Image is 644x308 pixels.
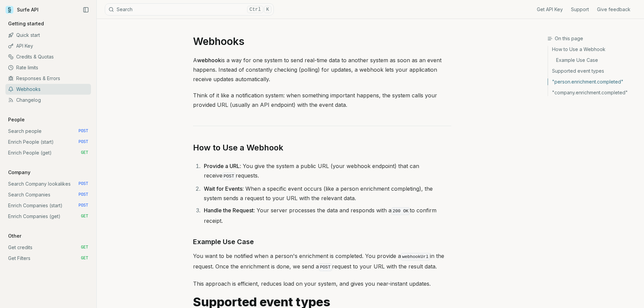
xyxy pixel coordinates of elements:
[204,207,254,214] strong: Handle the Request
[319,263,332,271] code: POST
[81,214,88,219] span: GET
[105,3,274,16] button: SearchCtrlK
[5,95,91,105] a: Changelog
[5,5,39,15] a: Surfe API
[193,236,254,247] a: Example Use Case
[222,172,236,180] code: POST
[5,62,91,73] a: Rate limits
[5,200,91,211] a: Enrich Companies (start) POST
[5,233,24,239] p: Other
[193,142,283,153] a: How to Use a Webhook
[247,6,263,13] kbd: Ctrl
[264,6,271,13] kbd: K
[78,128,88,134] span: POST
[202,184,451,203] li: : When a specific event occurs (like a person enrichment completing), the system sends a request ...
[5,126,91,137] a: Search people POST
[548,76,639,87] a: "person.enrichment.completed"
[193,279,451,288] p: This approach is efficient, reduces load on your system, and gives you near-instant updates.
[537,6,563,13] a: Get API Key
[5,242,91,253] a: Get credits GET
[81,245,88,250] span: GET
[78,203,88,208] span: POST
[5,189,91,200] a: Search Companies POST
[548,46,639,55] a: How to Use a Webhook
[78,139,88,145] span: POST
[193,91,451,110] p: Think of it like a notification system: when something important happens, the system calls your p...
[548,66,639,76] a: Supported event types
[5,169,33,176] p: Company
[5,253,91,264] a: Get Filters GET
[202,161,451,181] li: : You give the system a public URL (your webhook endpoint) that can receive requests.
[193,251,451,272] p: You want to be notified when a person's enrichment is completed. You provide a in the request. On...
[391,207,410,215] code: 200 OK
[5,137,91,147] a: Enrich People (start) POST
[5,51,91,62] a: Credits & Quotas
[5,73,91,84] a: Responses & Errors
[548,55,639,66] a: Example Use Case
[5,30,91,41] a: Quick start
[204,163,240,169] strong: Provide a URL
[5,84,91,95] a: Webhooks
[571,6,589,13] a: Support
[193,55,451,84] p: A is a way for one system to send real-time data to another system as soon as an event happens. I...
[204,185,242,192] strong: Wait for Events
[5,116,27,123] p: People
[81,5,91,15] button: Collapse Sidebar
[548,87,639,96] a: "company.enrichment.completed"
[202,206,451,226] li: : Your server processes the data and responds with a to confirm receipt.
[78,181,88,187] span: POST
[81,256,88,261] span: GET
[78,192,88,197] span: POST
[547,35,639,42] h3: On this page
[197,57,221,64] strong: webhook
[5,20,47,27] p: Getting started
[401,253,430,261] code: webhookUrl
[5,179,91,189] a: Search Company lookalikes POST
[5,147,91,158] a: Enrich People (get) GET
[5,211,91,222] a: Enrich Companies (get) GET
[81,150,88,156] span: GET
[5,41,91,51] a: API Key
[193,35,451,47] h1: Webhooks
[597,6,630,13] a: Give feedback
